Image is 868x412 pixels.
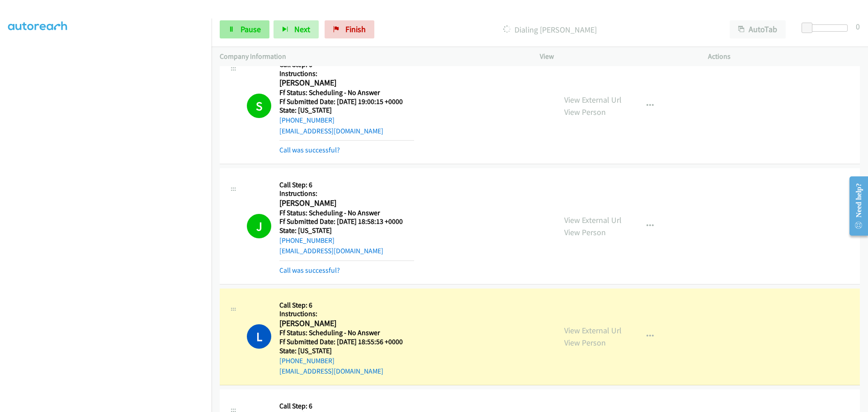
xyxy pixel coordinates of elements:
a: View External Url [564,325,622,336]
a: View Person [564,227,606,237]
button: Next [274,20,319,38]
h5: Call Step: 6 [279,180,414,189]
h5: State: [US_STATE] [279,106,414,115]
a: [EMAIL_ADDRESS][DOMAIN_NAME] [279,246,383,255]
h5: Ff Submitted Date: [DATE] 18:58:13 +0000 [279,217,414,226]
span: Finish [345,24,366,34]
h5: Ff Status: Scheduling - No Answer [279,328,414,337]
p: Actions [708,51,860,62]
h5: Ff Submitted Date: [DATE] 19:00:15 +0000 [279,97,414,106]
h2: [PERSON_NAME] [279,78,414,88]
h1: J [247,214,271,238]
h5: Ff Submitted Date: [DATE] 18:55:56 +0000 [279,337,414,346]
p: View [540,51,692,62]
a: View Person [564,107,606,117]
a: Call was successful? [279,146,340,154]
p: Dialing [PERSON_NAME] [387,24,713,36]
span: Pause [241,24,261,34]
a: [PHONE_NUMBER] [279,356,335,365]
button: AutoTab [730,20,786,38]
a: Finish [325,20,374,38]
h5: State: [US_STATE] [279,226,414,235]
p: Company Information [220,51,524,62]
a: [PHONE_NUMBER] [279,116,335,124]
h1: S [247,94,271,118]
a: Call was successful? [279,266,340,275]
h5: Instructions: [279,69,414,78]
iframe: Resource Center [842,170,868,242]
h5: Ff Status: Scheduling - No Answer [279,208,414,218]
h2: [PERSON_NAME] [279,318,414,329]
h5: State: [US_STATE] [279,346,414,355]
h5: Call Step: 6 [279,301,414,310]
h5: Instructions: [279,309,414,318]
h1: L [247,324,271,349]
a: [EMAIL_ADDRESS][DOMAIN_NAME] [279,127,383,135]
a: View Person [564,337,606,348]
a: [PHONE_NUMBER] [279,236,335,245]
a: View External Url [564,95,622,105]
a: Pause [220,20,269,38]
h5: Call Step: 6 [279,402,414,411]
h2: [PERSON_NAME] [279,198,414,208]
a: [EMAIL_ADDRESS][DOMAIN_NAME] [279,367,383,375]
a: View External Url [564,215,622,225]
h5: Instructions: [279,189,414,198]
div: 0 [856,20,860,33]
h5: Ff Status: Scheduling - No Answer [279,88,414,97]
span: Next [294,24,310,34]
